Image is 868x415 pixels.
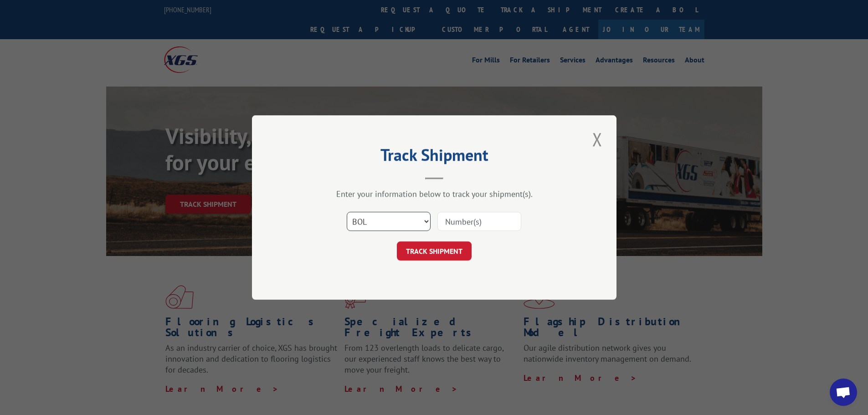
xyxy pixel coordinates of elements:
h2: Track Shipment [298,149,571,166]
button: TRACK SHIPMENT [397,241,472,261]
div: Enter your information below to track your shipment(s). [298,189,571,199]
a: Open chat [830,379,857,406]
input: Number(s) [437,212,521,231]
button: Close modal [590,127,605,152]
